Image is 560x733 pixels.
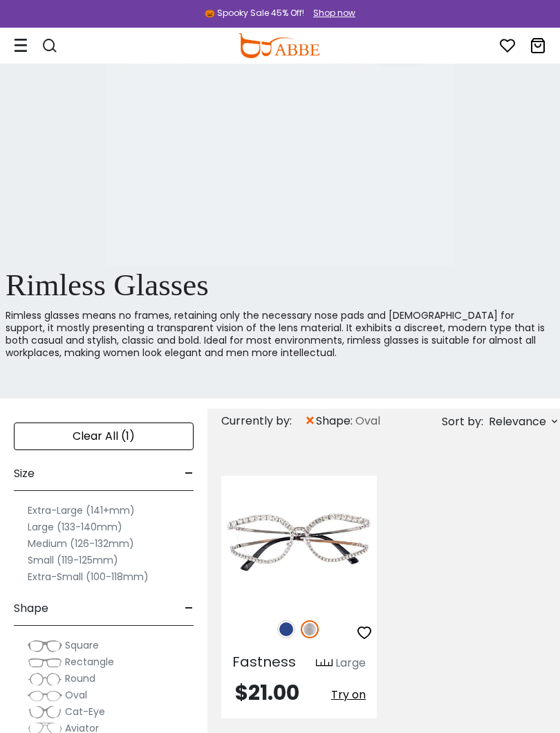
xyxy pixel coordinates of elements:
label: Large (133-140mm) [28,519,122,535]
span: - [185,592,194,625]
span: shape: [316,413,355,429]
span: Cat-Eye [65,705,105,718]
img: Rectangle.png [28,656,62,669]
span: Relevance [489,409,546,434]
p: Rimless glasses means no frames, retaining only the necessary nose pads and [DEMOGRAPHIC_DATA] fo... [6,309,554,359]
img: Silver [301,620,319,638]
img: Blue [277,620,295,638]
button: Try on [331,683,366,707]
span: Size [14,457,35,490]
a: Shop now [306,7,355,19]
span: - [185,457,194,490]
span: Sort by: [442,414,483,429]
label: Medium (126-132mm) [28,535,134,552]
img: abbeglasses.com [238,33,319,58]
span: Square [65,638,99,652]
img: Silver Fastness - Metal ,Adjust Nose Pads [221,476,377,605]
img: size ruler [316,658,333,669]
div: Shop now [313,7,355,19]
div: Clear All (1) [14,423,194,450]
label: Extra-Large (141+mm) [28,502,135,519]
label: Extra-Small (100-118mm) [28,568,149,585]
h1: Rimless Glasses [6,266,554,304]
span: Oval [65,688,87,702]
img: Oval.png [28,689,62,703]
span: Try on [331,687,366,703]
img: Cat-Eye.png [28,705,62,719]
span: Fastness [232,652,296,671]
div: Currently by: [221,409,304,434]
div: 🎃 Spooky Sale 45% Off! [205,7,304,19]
span: Oval [355,413,380,429]
label: Small (119-125mm) [28,552,118,568]
span: $21.00 [235,678,299,707]
span: × [304,409,316,434]
img: Round.png [28,672,62,686]
span: Shape [14,592,48,625]
div: Large [335,655,366,671]
img: Square.png [28,639,62,653]
span: Rectangle [65,655,114,669]
span: Round [65,671,95,685]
